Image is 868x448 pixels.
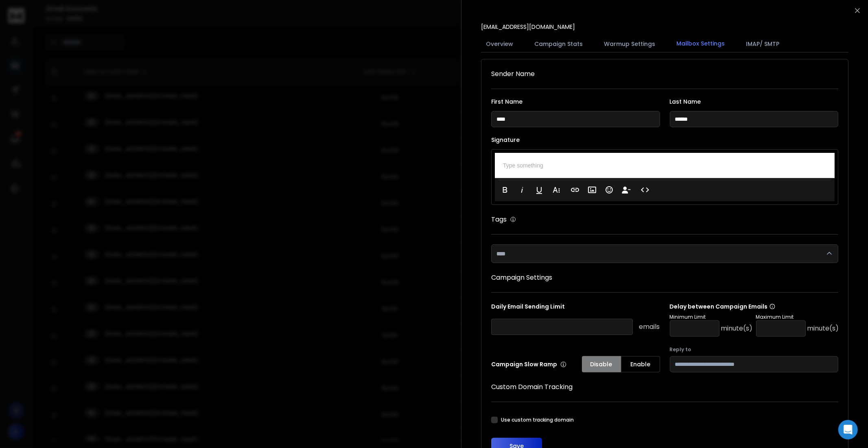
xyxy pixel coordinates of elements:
p: emails [639,322,660,332]
button: Enable [621,356,660,372]
h1: Custom Domain Tracking [491,382,838,392]
button: Code View [637,182,653,198]
button: Insert Unsubscribe Link [619,182,634,198]
label: First Name [491,99,660,104]
div: Open Intercom Messenger [838,420,858,439]
p: minute(s) [721,324,753,333]
label: Use custom tracking domain [501,417,574,423]
button: Warmup Settings [599,35,660,53]
label: Last Name [670,99,839,104]
h1: Tags [491,215,507,224]
button: Emoticons [601,182,617,198]
button: Underline (⌘U) [531,182,547,198]
button: Italic (⌘I) [514,182,530,198]
h1: Sender Name [491,69,838,79]
button: Mailbox Settings [671,35,730,53]
button: Disable [582,356,621,372]
label: Signature [491,137,838,143]
button: Campaign Stats [529,35,588,53]
button: Overview [481,35,518,53]
button: IMAP/ SMTP [741,35,784,53]
p: Minimum Limit [670,314,753,320]
label: Reply to [670,346,839,353]
p: [EMAIL_ADDRESS][DOMAIN_NAME] [481,23,575,31]
h1: Campaign Settings [491,273,838,283]
p: Campaign Slow Ramp [491,360,566,368]
p: Maximum Limit [756,314,839,320]
button: Insert Image (⌘P) [584,182,600,198]
p: Daily Email Sending Limit [491,302,660,314]
button: More Text [549,182,564,198]
button: Insert Link (⌘K) [567,182,583,198]
p: Delay between Campaign Emails [670,302,839,311]
p: minute(s) [807,324,839,333]
button: Bold (⌘B) [497,182,513,198]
